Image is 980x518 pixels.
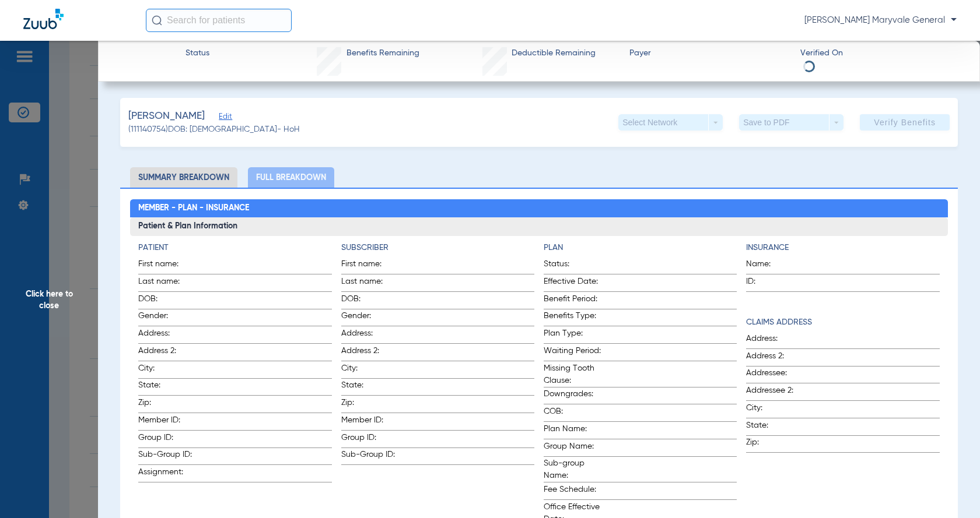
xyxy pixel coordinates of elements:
img: Search Icon [152,15,162,26]
span: Group ID: [341,432,398,447]
h4: Claims Address [746,316,939,329]
span: Address: [746,333,803,348]
span: Address 2: [138,345,195,361]
span: State: [341,379,398,395]
span: DOB: [138,293,195,309]
span: Group Name: [544,441,601,456]
span: Sub-group Name: [544,457,601,482]
span: Fee Schedule: [544,484,601,499]
span: State: [138,379,195,395]
span: DOB: [341,293,398,309]
span: Missing Tooth Clause: [544,362,601,387]
span: Plan Type: [544,327,601,343]
span: Address 2: [746,350,803,366]
h2: Member - Plan - Insurance [130,199,947,218]
li: Full Breakdown [248,167,334,188]
span: Member ID: [341,414,398,430]
span: Zip: [341,397,398,413]
span: Last name: [341,276,398,291]
span: Sub-Group ID: [138,449,195,464]
span: Name: [746,258,779,274]
span: Downgrades: [544,388,601,404]
span: [PERSON_NAME] Maryvale General [804,15,957,26]
span: Status: [544,258,601,274]
input: Search for patients [146,9,292,32]
span: First name: [138,258,195,274]
span: City: [341,362,398,378]
h4: Subscriber [341,242,534,254]
span: Addressee 2: [746,385,803,400]
span: City: [746,402,803,418]
span: (111140754) DOB: [DEMOGRAPHIC_DATA] - HoH [128,124,300,136]
h4: Insurance [746,242,939,254]
h4: Plan [544,242,737,254]
span: Verified On [800,47,961,59]
span: Assignment: [138,466,195,482]
h4: Patient [138,242,331,254]
span: Sub-Group ID: [341,449,398,464]
span: Deductible Remaining [512,47,596,59]
span: Addressee: [746,367,803,383]
span: Address: [138,327,195,343]
span: Member ID: [138,414,195,430]
span: Payer [629,47,790,59]
span: Status [185,47,209,59]
iframe: Chat Widget [922,462,980,518]
span: Benefit Period: [544,293,601,309]
span: Address 2: [341,345,398,361]
span: First name: [341,258,398,274]
img: Zuub Logo [23,9,64,29]
span: COB: [544,406,601,421]
span: ID: [746,276,779,291]
span: Waiting Period: [544,345,601,361]
span: State: [746,420,803,435]
span: Plan Name: [544,423,601,439]
span: Zip: [746,436,803,452]
span: Edit [219,112,229,124]
span: Group ID: [138,432,195,447]
span: City: [138,362,195,378]
span: Gender: [138,310,195,326]
li: Summary Breakdown [130,167,237,188]
span: Last name: [138,276,195,291]
span: Zip: [138,397,195,413]
span: Gender: [341,310,398,326]
span: Benefits Type: [544,310,601,326]
span: Benefits Remaining [346,47,419,59]
span: Effective Date: [544,276,601,291]
h3: Patient & Plan Information [130,217,947,236]
span: [PERSON_NAME] [128,109,205,124]
span: Address: [341,327,398,343]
